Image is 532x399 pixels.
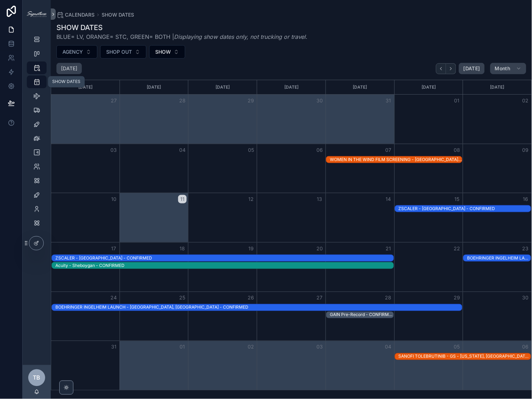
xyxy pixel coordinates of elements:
button: Select Button [100,45,146,59]
span: CALENDARS [65,11,95,18]
button: Select Button [149,45,185,59]
button: 29 [453,294,461,302]
span: SHOW [155,48,171,55]
a: SHOW DATES [102,11,134,18]
button: 02 [521,96,530,105]
button: 30 [315,96,324,105]
div: Month View [51,80,532,391]
button: 06 [315,146,324,154]
button: 31 [110,343,118,351]
button: Back [436,63,446,74]
div: Acuity - Sheboygan - CONFIRMED [55,262,394,269]
button: 26 [247,294,255,302]
div: [DATE] [327,80,393,94]
h2: [DATE] [61,65,77,72]
span: TB [33,374,41,382]
button: 20 [315,244,324,253]
button: 06 [521,343,530,351]
div: [DATE] [121,80,187,94]
div: WOMEN IN THE WIND FILM SCREENING - St Charles, IL - CONFIRMED [330,156,462,163]
button: Next [446,63,456,74]
div: WOMEN IN THE WIND FILM SCREENING - [GEOGRAPHIC_DATA][PERSON_NAME], [GEOGRAPHIC_DATA] - CONFIRMED [330,157,462,162]
button: 14 [384,195,393,203]
button: 29 [247,96,255,105]
button: 01 [178,343,187,351]
button: 09 [521,146,530,154]
button: 10 [110,195,118,203]
button: 22 [453,244,461,253]
button: 21 [384,244,393,253]
button: 28 [384,294,393,302]
div: GAIN Pre-Record - CONFIRMED [330,312,394,318]
button: 13 [315,195,324,203]
button: 11 [178,195,187,203]
button: 03 [315,343,324,351]
button: 16 [521,195,530,203]
div: SANOFI TOLEBRUTINIB - GS - [US_STATE], [GEOGRAPHIC_DATA] - CONFIRMED [399,354,531,359]
button: 25 [178,294,187,302]
a: CALENDARS [56,11,95,18]
button: 28 [178,96,187,105]
button: 04 [384,343,393,351]
button: 05 [247,146,255,154]
button: 18 [178,244,187,253]
button: 01 [453,96,461,105]
div: [DATE] [464,80,531,94]
em: Displaying show dates only, not trucking or travel. [174,33,308,40]
button: [DATE] [459,63,485,74]
button: 04 [178,146,187,154]
button: 23 [521,244,530,253]
button: 07 [384,146,393,154]
button: 12 [247,195,255,203]
div: ZSCALER - [GEOGRAPHIC_DATA] - CONFIRMED [399,206,531,212]
div: ZSCALER - LAS VEGAS - CONFIRMED [55,255,394,261]
div: ZSCALER - LAS VEGAS - CONFIRMED [399,206,531,212]
button: Month [490,63,526,74]
button: 19 [247,244,255,253]
div: BOEHRINGER INGELHEIM LAUNCH - Scottsdale, AZ - CONFIRMED [467,255,531,261]
button: Select Button [56,45,97,59]
button: 17 [110,244,118,253]
span: BLUE= LV, ORANGE= STC, GREEN= BOTH | [56,32,308,41]
div: [DATE] [189,80,256,94]
img: App logo [27,11,47,17]
button: 27 [315,294,324,302]
div: [DATE] [258,80,325,94]
span: SHOP OUT [106,48,132,55]
button: 15 [453,195,461,203]
button: 31 [384,96,393,105]
button: 24 [110,294,118,302]
button: 03 [110,146,118,154]
button: 02 [247,343,255,351]
span: Month [495,65,510,72]
div: [DATE] [396,80,462,94]
div: [DATE] [52,80,119,94]
span: AGENCY [62,48,83,55]
div: BOEHRINGER INGELHEIM LAUNCH - [GEOGRAPHIC_DATA], [GEOGRAPHIC_DATA] - CONFIRMED [467,255,531,261]
div: scrollable content [23,28,51,239]
div: BOEHRINGER INGELHEIM LAUNCH - Scottsdale, AZ - CONFIRMED [55,304,462,311]
div: ZSCALER - [GEOGRAPHIC_DATA] - CONFIRMED [55,255,394,261]
button: 27 [110,96,118,105]
span: [DATE] [464,65,480,72]
div: BOEHRINGER INGELHEIM LAUNCH - [GEOGRAPHIC_DATA], [GEOGRAPHIC_DATA] - CONFIRMED [55,305,462,310]
div: GAIN Pre-Record - CONFIRMED [330,312,394,318]
div: Acuity - Sheboygan - CONFIRMED [55,263,394,268]
div: SHOW DATES [52,79,80,85]
h1: SHOW DATES [56,23,308,32]
button: 05 [453,343,461,351]
button: 08 [453,146,461,154]
button: 30 [521,294,530,302]
div: SANOFI TOLEBRUTINIB - GS - New York, NY - CONFIRMED [399,353,531,360]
